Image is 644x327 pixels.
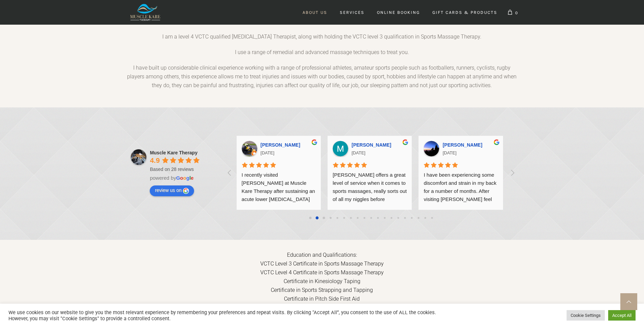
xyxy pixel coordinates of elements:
[336,217,338,219] div: 4
[323,217,325,219] div: 2
[397,217,399,219] div: 13
[260,260,384,267] span: VCTC Level 3 Certificate in Sports Massage Therapy
[150,156,160,164] span: 4.9
[260,269,384,276] span: VCTC Level 4 Certificate in Sports Massage Therapy
[390,217,392,219] div: 12
[357,217,358,219] div: 7
[418,217,419,219] div: 16
[426,6,503,19] a: Gift Cards & Products
[126,64,518,97] p: I have built up considerable clinical experience working with a range of professional athletes, a...
[334,6,371,19] a: Services
[371,6,426,19] a: Online Booking
[261,142,302,148] a: [PERSON_NAME]
[424,149,498,157] div: [DATE]
[126,48,518,64] p: I use a range of remedial and advanced massage techniques to treat you.
[443,142,484,148] a: [PERSON_NAME]
[176,175,180,181] span: G
[411,217,412,219] div: 15
[8,309,448,322] div: We use cookies on our website to give you the most relevant experience by remembering your prefer...
[404,217,406,219] div: 14
[271,287,373,293] span: Certificate in Sports Strapping and Tapping
[384,217,385,219] div: 11
[242,149,316,157] div: [DATE]
[352,142,393,148] a: [PERSON_NAME]
[191,175,193,181] span: e
[343,217,345,219] div: 5
[180,175,183,181] span: o
[377,10,420,15] span: Online Booking
[340,10,364,15] span: Services
[431,217,433,219] div: 18
[424,172,498,243] span: I have been experiencing some discomfort and strain in my back for a number of months. After visi...
[284,278,360,284] span: Certificate in Kinesiology Taping
[150,185,194,196] a: review us on
[186,175,189,181] span: g
[363,217,365,219] div: 8
[189,175,191,181] span: l
[432,10,497,15] span: Gift Cards & Products
[333,149,407,157] div: [DATE]
[608,310,636,321] a: Accept All
[303,10,327,15] span: About Us
[309,217,311,219] div: 0
[126,32,518,48] p: I am a level 4 VCTC qualified [MEDICAL_DATA] Therapist, along with holding the VCTC level 3 quali...
[315,216,318,219] div: 1
[183,175,186,181] span: o
[287,252,357,258] span: Education and Qualifications:
[330,217,332,219] div: 3
[370,217,372,219] div: 9
[150,175,219,181] div: powered by
[150,166,219,173] div: Based on 28 reviews
[377,217,379,219] div: 10
[284,296,360,302] span: Certificate in Pitch Side First Aid
[296,6,333,19] a: About Us
[424,217,426,219] div: 17
[333,172,408,210] span: [PERSON_NAME] offers a great level of service when it comes to sports massages, really sorts out ...
[150,150,197,155] a: Muscle Kare Therapy
[350,217,352,219] div: 6
[567,310,605,321] a: Cookie Settings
